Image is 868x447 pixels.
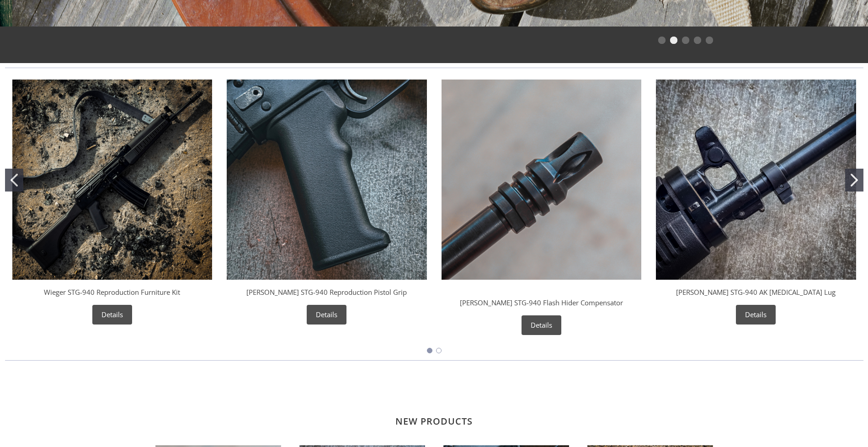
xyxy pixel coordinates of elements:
[427,348,432,353] button: Go to slide 1
[434,72,649,342] div: Wieger STG-940 Flash Hider Compensator
[5,72,220,332] div: Wieger STG-940 Reproduction Furniture Kit
[676,287,836,297] a: [PERSON_NAME] STG-940 AK [MEDICAL_DATA] Lug
[845,169,863,192] button: Go to slide 2
[508,287,575,298] div: Warsaw Wood Co.
[246,287,407,297] a: [PERSON_NAME] STG-940 Reproduction Pistol Grip
[706,37,713,44] li: Page dot 5
[522,315,561,335] a: Details
[44,287,180,297] a: Wieger STG-940 Reproduction Furniture Kit
[5,169,23,192] button: Go to slide 1
[307,305,346,325] a: Details
[460,298,623,307] a: [PERSON_NAME] STG-940 Flash Hider Compensator
[694,37,701,44] li: Page dot 4
[227,80,427,280] img: Wieger STG-940 Reproduction Pistol Grip
[436,348,442,353] button: Go to slide 2
[670,37,677,44] li: Page dot 2
[682,37,689,44] li: Page dot 3
[219,72,434,332] div: Wieger STG-940 Reproduction Pistol Grip
[658,37,666,44] li: Page dot 1
[649,72,863,332] div: Wieger STG-940 AK Bayonet Lug
[155,388,713,427] h2: New Products
[92,305,132,325] a: Details
[736,305,776,325] a: Details
[12,80,213,280] img: Wieger STG-940 Reproduction Furniture Kit
[442,80,642,280] img: Wieger STG-940 Flash Hider Compensator
[656,80,856,280] img: Wieger STG-940 AK Bayonet Lug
